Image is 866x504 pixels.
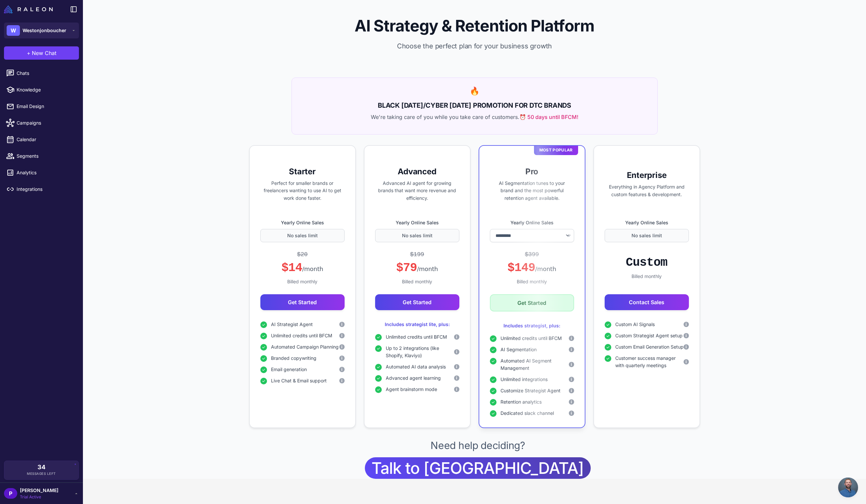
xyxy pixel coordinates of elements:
div: Billed monthly [490,278,574,285]
span: Agent brainstorm mode [386,386,437,393]
span: Automated Campaign Planning [271,343,339,351]
a: Chats [3,66,80,80]
span: Branded copywriting [271,355,316,362]
div: $20 [297,250,308,259]
span: i [686,359,687,365]
h3: Advanced [375,166,459,177]
span: i [456,334,457,340]
span: Campaigns [17,119,75,127]
span: /month [535,265,556,272]
span: Email generation [271,366,307,373]
span: i [571,410,572,416]
span: Automated AI data analysis [386,363,446,370]
span: AI Strategist Agent [271,321,313,328]
h2: BLACK [DATE]/CYBER [DATE] PROMOTION FOR DTC BRANDS [300,100,649,110]
span: i [571,347,572,353]
span: + [27,49,31,57]
a: Email Design [3,99,80,113]
h1: AI Strategy & Retention Platform [94,16,855,36]
div: Custom [626,255,667,270]
span: Segments [17,152,75,160]
span: i [341,333,342,339]
div: Billed monthly [605,273,689,280]
p: Choose the perfect plan for your business growth [94,41,855,51]
span: Customer success manager with quarterly meetings [615,355,684,369]
span: No sales limit [632,232,662,239]
span: Unlimited credits until BFCM [500,335,562,342]
div: Billed monthly [375,278,459,285]
p: Need help deciding? [431,439,525,452]
span: /month [302,265,323,272]
div: Includes strategist, plus: [490,322,574,329]
h3: Enterprise [605,170,689,181]
a: Raleon Logo [4,5,55,13]
p: Perfect for smaller brands or freelancers wanting to use AI to get work done faster. [260,180,345,202]
span: i [571,335,572,341]
span: i [686,344,687,350]
div: Billed monthly [260,278,345,285]
span: Unlimited integrations [500,376,548,383]
span: i [341,378,342,384]
span: i [456,375,457,381]
button: Get Started [260,294,345,310]
div: $399 [525,250,539,259]
span: i [571,376,572,382]
a: Integrations [3,182,80,196]
span: i [686,321,687,327]
span: Custom Email Generation Setup [615,343,684,351]
span: Unlimited credits until BFCM [271,332,332,339]
div: $199 [410,250,424,259]
span: New Chat [32,49,56,57]
span: Unlimited credits until BFCM [386,333,447,341]
a: Calendar [3,133,80,146]
span: Customize Strategist Agent [500,387,561,394]
h3: Starter [260,166,345,177]
span: i [341,355,342,361]
span: Calendar [17,136,75,143]
a: Campaigns [3,116,80,130]
span: [PERSON_NAME] [20,487,58,494]
span: Email Design [17,103,75,110]
div: $149 [507,260,556,275]
span: Automated AI Segment Management [500,357,569,372]
span: i [686,333,687,339]
button: WWestonjonboucher [4,23,79,38]
span: i [456,364,457,370]
span: AI Segmentation [500,346,537,353]
button: Get Started [375,294,459,310]
label: Yearly Online Sales [260,219,345,226]
span: i [571,388,572,394]
a: Knowledge [3,83,80,97]
span: Knowledge [17,86,75,93]
span: Up to 2 integrations (like Shopify, Klaviyo) [386,345,454,359]
img: Raleon Logo [4,5,53,13]
div: P [4,488,17,499]
span: 34 [37,464,45,470]
p: Advanced AI agent for growing brands that want more revenue and efficiency. [375,180,459,202]
span: Integrations [17,186,75,193]
button: Contact Sales [605,294,689,310]
span: No sales limit [287,232,318,239]
div: Most Popular [534,145,578,155]
label: Yearly Online Sales [490,219,574,226]
span: Analytics [17,169,75,176]
span: No sales limit [402,232,433,239]
span: Westonjonboucher [23,27,66,34]
span: Live Chat & Email support [271,377,327,384]
span: i [341,366,342,372]
span: Custom Strategist Agent setup [615,332,683,339]
span: i [456,349,457,355]
label: Yearly Online Sales [605,219,689,226]
span: i [456,386,457,392]
span: Talk to [GEOGRAPHIC_DATA] [371,457,584,479]
button: +New Chat [4,46,79,60]
div: Open chat [838,477,858,497]
span: 🔥 [470,86,480,96]
p: AI Segmentation tunes to your brand and the most powerful retention agent available. [490,180,574,202]
span: /month [417,265,438,272]
div: $14 [281,260,323,275]
span: Trial Active [20,494,58,500]
span: Advanced agent learning [386,374,441,382]
p: Everything in Agency Platform and custom features & development. [605,183,689,198]
span: i [341,321,342,327]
